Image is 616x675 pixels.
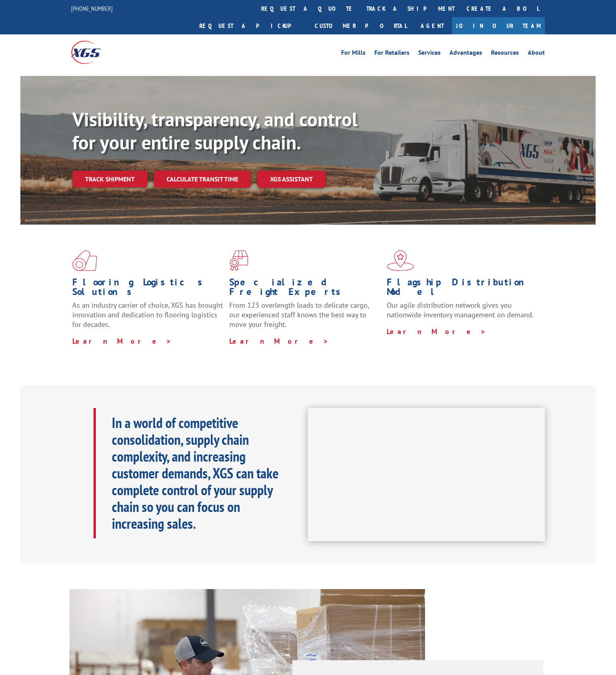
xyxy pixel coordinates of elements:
[229,301,380,336] p: From 123 overlength loads to delicate cargo, our experienced staff knows the best way to move you...
[71,4,113,12] a: [PHONE_NUMBER]
[193,17,309,34] a: Request a pickup
[72,250,97,271] img: xgs-icon-total-supply-chain-intelligence-red
[72,171,147,187] a: Track shipment
[413,17,452,34] a: Agent
[387,327,486,336] a: Learn More >
[491,50,519,58] a: Resources
[452,17,545,34] a: Join Our Team
[308,408,545,542] iframe: XGS Logistics Solutions
[449,50,482,58] a: Advantages
[72,337,172,346] a: Learn More >
[72,277,223,301] h1: Flooring Logistics Solutions
[257,171,326,188] a: XGS ASSISTANT
[229,277,380,301] h1: Specialized Freight Experts
[387,250,414,271] img: xgs-icon-flagship-distribution-model-red
[309,17,413,34] a: Customer Portal
[528,50,545,58] a: About
[418,50,441,58] a: Services
[374,50,409,58] a: For Retailers
[387,277,538,301] h1: Flagship Distribution Model
[72,107,358,155] b: Visibility, transparency, and control for your entire supply chain.
[229,250,248,271] img: xgs-icon-focused-on-flooring-red
[387,301,534,319] span: Our agile distribution network gives you nationwide inventory management on demand.
[341,50,366,58] a: For Mills
[72,301,223,329] span: As an industry carrier of choice, XGS has brought innovation and dedication to flooring logistics...
[154,171,251,188] a: Calculate transit time
[229,337,329,346] a: Learn More >
[112,413,278,533] b: In a world of competitive consolidation, supply chain complexity, and increasing customer demands...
